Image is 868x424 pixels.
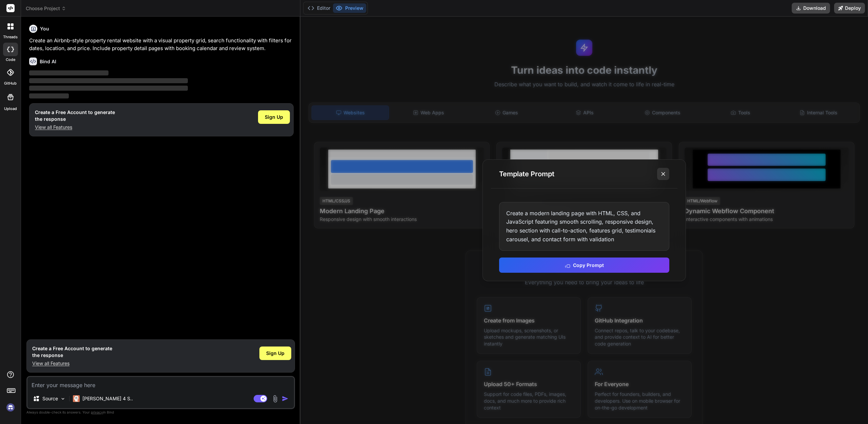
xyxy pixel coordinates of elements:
[834,3,865,14] button: Deploy
[792,3,830,14] button: Download
[271,395,279,403] img: attachment
[3,34,18,40] label: threads
[499,202,669,251] div: Create a modern landing page with HTML, CSS, and JavaScript featuring smooth scrolling, responsiv...
[35,109,115,122] h1: Create a Free Account to generate the response
[333,3,366,13] button: Preview
[60,396,66,402] img: Pick Models
[6,57,15,63] label: code
[499,258,669,273] button: Copy Prompt
[29,37,294,52] p: Create an Airbnb-style property rental website with a visual property grid, search functionality ...
[42,395,58,402] p: Source
[40,58,56,65] h6: Bind AI
[29,70,108,75] span: ‌
[35,124,115,131] p: View all Features
[73,395,80,402] img: Claude 4 Sonnet
[29,86,188,91] span: ‌
[40,25,49,32] h6: You
[26,5,66,12] span: Choose Project
[82,395,133,402] p: [PERSON_NAME] 4 S..
[266,350,284,357] span: Sign Up
[29,93,69,98] span: ‌
[282,395,289,402] img: icon
[4,106,17,112] label: Upload
[305,3,333,13] button: Editor
[32,360,112,367] p: View all Features
[32,345,112,359] h1: Create a Free Account to generate the response
[26,409,295,416] p: Always double-check its answers. Your in Bind
[29,78,188,83] span: ‌
[4,81,17,86] label: GitHub
[91,410,103,414] span: privacy
[499,169,554,179] h3: Template Prompt
[265,114,283,120] span: Sign Up
[5,402,16,413] img: signin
